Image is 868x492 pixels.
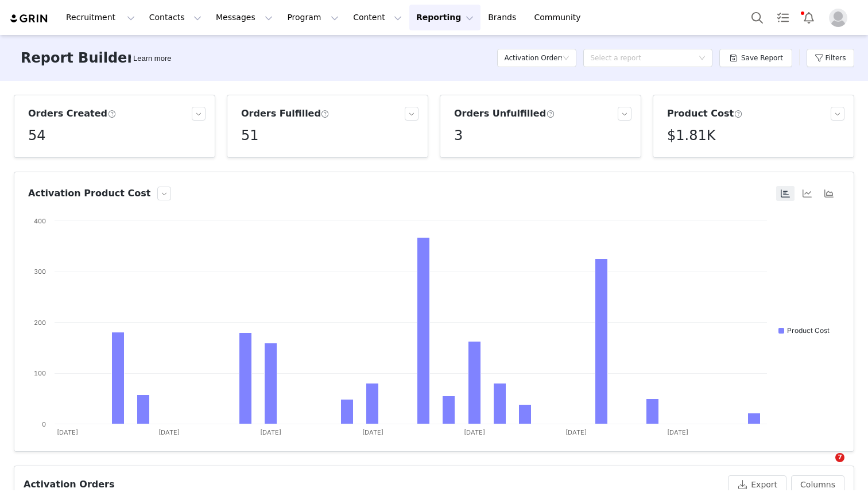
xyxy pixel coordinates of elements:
text: [DATE] [667,428,688,436]
h3: Orders Created [28,107,116,121]
h3: Product Cost [667,107,742,121]
h5: 51 [241,125,259,146]
text: [DATE] [464,428,485,436]
h3: Activation Product Cost [28,187,150,200]
text: 100 [34,369,46,377]
h5: 3 [454,125,463,146]
button: Reporting [409,5,480,30]
button: Profile [822,9,859,27]
h3: Orders Unfulfilled [454,107,555,121]
button: Save Report [719,49,792,67]
i: icon: down [699,55,706,63]
text: 400 [34,217,46,225]
text: 200 [34,319,46,327]
text: 300 [34,268,46,276]
button: Messages [209,5,280,30]
text: [DATE] [260,428,281,436]
div: Activation Orders [24,478,115,491]
button: Contacts [142,5,208,30]
text: 0 [42,420,46,428]
span: 7 [835,453,844,462]
text: [DATE] [362,428,383,436]
h3: Orders Fulfilled [241,107,330,121]
img: grin logo [9,13,49,24]
div: Select a report [590,52,693,64]
a: Brands [481,5,526,30]
div: Tooltip anchor [131,53,173,64]
button: Recruitment [59,5,142,30]
button: Filters [807,49,854,67]
i: icon: down [563,55,569,63]
h5: Activation Orders [504,49,562,67]
a: Tasks [770,5,796,30]
button: Program [280,5,346,30]
h5: 54 [28,125,46,146]
button: Notifications [796,5,821,30]
iframe: Intercom live chat [812,453,839,481]
text: [DATE] [565,428,587,436]
a: Community [528,5,593,30]
text: [DATE] [57,428,78,436]
h5: $1.81K [667,125,715,146]
img: placeholder-profile.jpg [829,9,847,27]
button: Content [346,5,409,30]
h3: Report Builder [21,48,134,68]
button: Search [745,5,770,30]
text: [DATE] [158,428,180,436]
text: Product Cost [787,326,830,335]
